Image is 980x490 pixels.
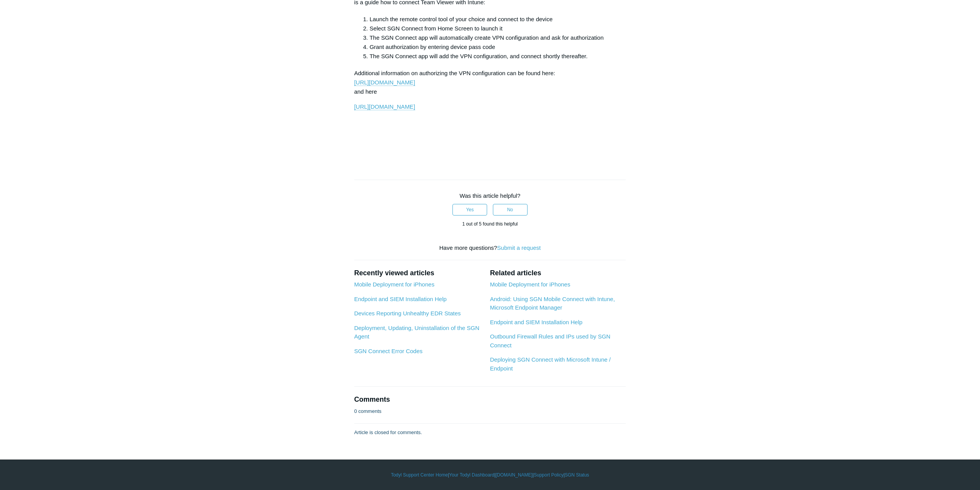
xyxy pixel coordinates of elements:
[354,281,434,288] a: Mobile Deployment for iPhones
[370,33,626,42] li: The SGN Connect app will automatically create VPN configuration and ask for authorization
[354,296,447,302] a: Endpoint and SIEM Installation Help
[496,471,533,478] a: [DOMAIN_NAME]
[370,24,626,33] li: Select SGN Connect from Home Screen to launch it
[534,471,563,478] a: Support Policy
[460,192,521,199] span: Was this article helpful?
[354,429,422,436] p: Article is closed for comments.
[490,356,610,372] a: Deploying SGN Connect with Microsoft Intune / Endpoint
[354,325,479,340] a: Deployment, Updating, Uninstallation of the SGN Agent
[565,471,589,478] a: SGN Status
[354,103,415,110] a: [URL][DOMAIN_NAME]
[354,69,626,96] p: Additional information on authorizing the VPN configuration can be found here: and here
[452,204,487,216] button: This article was helpful
[490,319,582,325] a: Endpoint and SIEM Installation Help
[370,15,626,24] li: Launch the remote control tool of your choice and connect to the device
[490,281,570,288] a: Mobile Deployment for iPhones
[267,471,714,478] div: | | | |
[490,268,626,278] h2: Related articles
[490,296,615,311] a: Android: Using SGN Mobile Connect with Intune, Microsoft Endpoint Manager
[354,407,382,415] p: 0 comments
[354,268,482,278] h2: Recently viewed articles
[354,244,626,253] div: Have more questions?
[490,333,610,349] a: Outbound Firewall Rules and IPs used by SGN Connect
[354,79,415,86] a: [URL][DOMAIN_NAME]
[462,221,518,227] span: 1 out of 5 found this helpful
[354,348,423,354] a: SGN Connect Error Codes
[370,42,626,52] li: Grant authorization by entering device pass code
[493,204,528,216] button: This article was not helpful
[391,471,448,478] a: Todyl Support Center Home
[354,394,626,405] h2: Comments
[370,52,626,61] li: The SGN Connect app will add the VPN configuration, and connect shortly thereafter.
[354,310,461,317] a: Devices Reporting Unhealthy EDR States
[449,471,494,478] a: Your Todyl Dashboard
[497,244,541,251] a: Submit a request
